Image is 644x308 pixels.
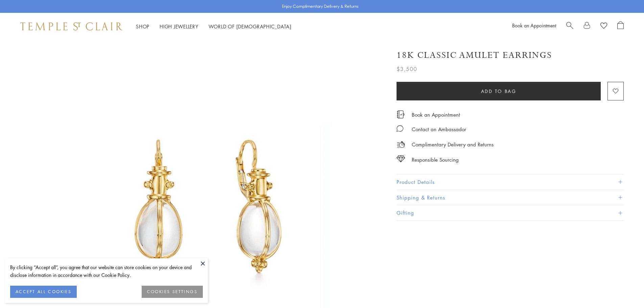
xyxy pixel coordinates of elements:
[397,140,405,149] img: icon_delivery.svg
[397,190,624,205] button: Shipping & Returns
[412,156,459,164] div: Responsible Sourcing
[397,125,403,132] img: MessageIcon-01_2.svg
[397,174,624,190] button: Product Details
[412,140,494,149] p: Complimentary Delivery and Returns
[282,3,359,10] p: Enjoy Complimentary Delivery & Returns
[136,22,291,31] nav: Main navigation
[20,22,122,30] img: Temple St. Clair
[397,205,624,220] button: Gifting
[397,49,552,61] h1: 18K Classic Amulet Earrings
[412,125,466,134] div: Contact an Ambassador
[412,111,460,118] a: Book an Appointment
[136,23,149,30] a: ShopShop
[617,21,624,31] a: Open Shopping Bag
[397,111,405,118] img: icon_appointment.svg
[10,286,77,298] button: ACCEPT ALL COOKIES
[600,21,607,31] a: View Wishlist
[397,82,601,100] button: Add to bag
[566,21,573,31] a: Search
[512,22,556,29] a: Book an Appointment
[397,65,417,73] span: $3,500
[209,23,291,30] a: World of [DEMOGRAPHIC_DATA]World of [DEMOGRAPHIC_DATA]
[10,263,203,279] div: By clicking “Accept all”, you agree that our website can store cookies on your device and disclos...
[481,88,517,95] span: Add to bag
[160,23,198,30] a: High JewelleryHigh Jewellery
[142,286,203,298] button: COOKIES SETTINGS
[397,156,405,162] img: icon_sourcing.svg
